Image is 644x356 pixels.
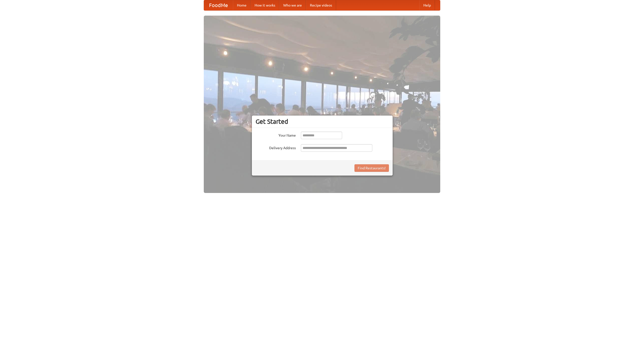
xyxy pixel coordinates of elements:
label: Your Name [256,132,296,138]
a: Home [233,0,251,10]
a: Help [419,0,435,10]
h3: Get Started [256,118,389,125]
button: Find Restaurants! [354,164,389,172]
label: Delivery Address [256,144,296,150]
a: FoodMe [204,0,233,10]
a: Who we are [279,0,306,10]
a: How it works [251,0,279,10]
a: Recipe videos [306,0,336,10]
